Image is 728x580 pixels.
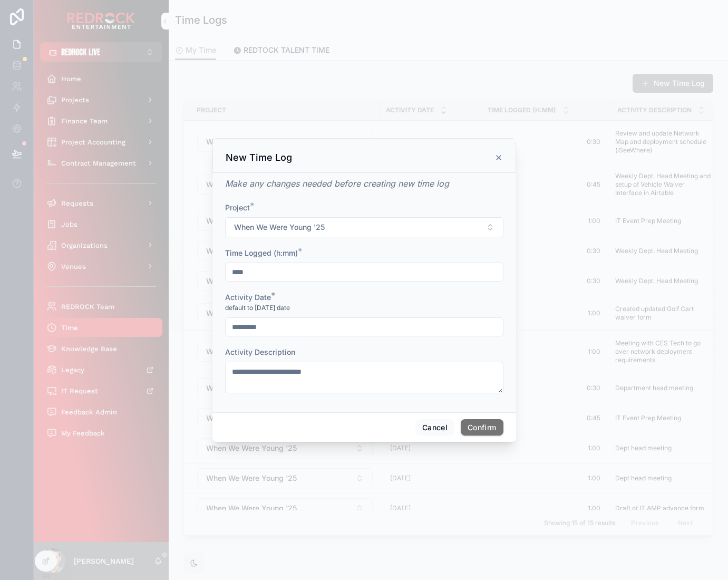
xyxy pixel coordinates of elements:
[225,203,250,212] span: Project
[225,293,271,302] span: Activity Date
[225,217,503,237] button: Select Button
[226,151,292,164] h3: New Time Log
[415,419,454,436] button: Cancel
[234,222,325,233] span: When We Were Young '25
[461,419,503,436] button: Confirm
[225,347,295,356] span: Activity Description
[225,248,298,257] span: Time Logged (h:mm)
[225,304,290,312] span: default to [DATE] date
[225,178,449,189] em: Make any changes needed before creating new time log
